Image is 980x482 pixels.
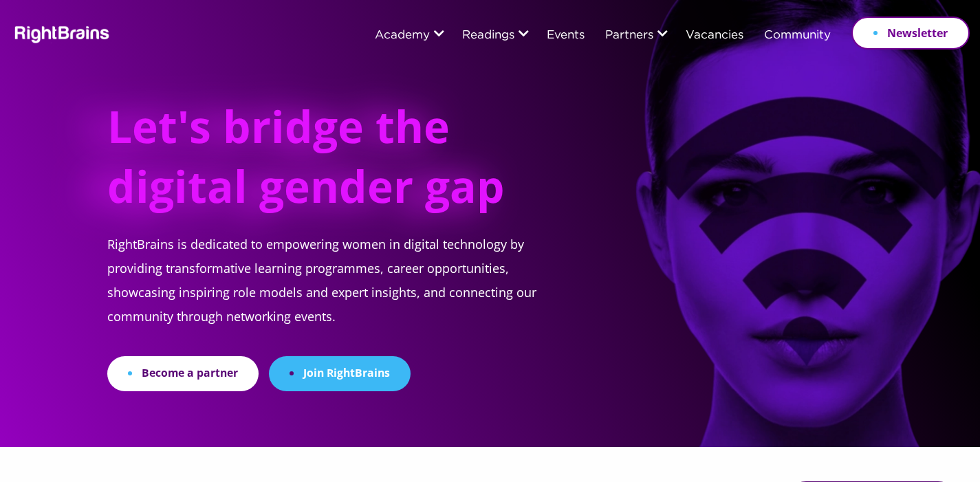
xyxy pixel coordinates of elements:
[851,17,970,50] a: Newsletter
[605,30,653,42] a: Partners
[375,30,430,42] a: Academy
[462,30,514,42] a: Readings
[547,30,585,42] a: Events
[269,356,411,391] a: Join RightBrains
[764,30,831,42] a: Community
[10,23,110,43] img: Rightbrains
[686,30,743,42] a: Vacancies
[107,96,519,232] h1: Let's bridge the digital gender gap
[107,232,569,356] p: RightBrains is dedicated to empowering women in digital technology by providing transformative le...
[107,356,259,391] a: Become a partner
